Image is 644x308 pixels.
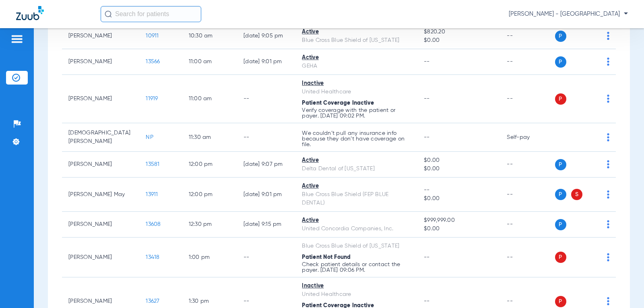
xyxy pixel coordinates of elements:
span: 13911 [146,192,158,197]
td: -- [500,49,555,75]
span: 13581 [146,161,159,167]
div: United Healthcare [302,290,411,299]
span: -- [424,96,430,101]
span: P [555,252,566,263]
p: Check patient details or contact the payer. [DATE] 09:06 PM. [302,262,411,273]
td: [PERSON_NAME] May [62,178,139,212]
td: [PERSON_NAME] [62,23,139,49]
td: 11:00 AM [182,49,237,75]
div: Blue Cross Blue Shield of [US_STATE] [302,242,411,250]
div: United Healthcare [302,88,411,96]
span: 13566 [146,59,160,64]
span: $999,999.00 [424,216,494,225]
td: [DATE] 9:01 PM [237,178,295,212]
div: Active [302,216,411,225]
img: group-dot-blue.svg [607,160,609,168]
td: [DATE] 9:07 PM [237,152,295,178]
td: 10:30 AM [182,23,237,49]
div: United Concordia Companies, Inc. [302,225,411,233]
span: -- [424,254,430,260]
img: group-dot-blue.svg [607,133,609,141]
td: [PERSON_NAME] [62,75,139,123]
span: Patient Coverage Inactive [302,100,374,106]
td: -- [500,152,555,178]
span: $0.00 [424,36,494,45]
span: 10911 [146,33,159,39]
span: $0.00 [424,194,494,203]
span: -- [424,134,430,140]
span: [PERSON_NAME] - [GEOGRAPHIC_DATA] [509,10,628,18]
td: [DATE] 9:15 PM [237,212,295,238]
p: Verify coverage with the patient or payer. [DATE] 09:02 PM. [302,107,411,119]
span: $0.00 [424,165,494,173]
img: Search Icon [105,10,112,18]
div: GEHA [302,62,411,70]
span: P [555,296,566,307]
td: [DATE] 9:05 PM [237,23,295,49]
div: Inactive [302,282,411,290]
img: group-dot-blue.svg [607,253,609,261]
span: 13608 [146,221,161,227]
td: -- [500,238,555,277]
td: -- [500,23,555,49]
span: P [555,31,566,42]
span: -- [424,298,430,304]
img: Zuub Logo [16,6,44,20]
span: P [555,56,566,68]
div: Delta Dental of [US_STATE] [302,165,411,173]
span: -- [424,59,430,64]
span: NP [146,134,153,140]
td: -- [500,178,555,212]
td: -- [500,75,555,123]
span: 11919 [146,96,158,101]
div: Blue Cross Blue Shield of [US_STATE] [302,36,411,45]
td: -- [237,238,295,277]
span: P [555,159,566,170]
img: hamburger-icon [10,34,23,44]
td: 1:00 PM [182,238,237,277]
img: group-dot-blue.svg [607,95,609,103]
span: $0.00 [424,156,494,165]
td: 11:30 AM [182,123,237,152]
td: Self-pay [500,123,555,152]
td: -- [237,75,295,123]
span: -- [424,186,494,194]
td: [DEMOGRAPHIC_DATA][PERSON_NAME] [62,123,139,152]
div: Active [302,156,411,165]
td: [DATE] 9:01 PM [237,49,295,75]
span: P [555,93,566,105]
img: group-dot-blue.svg [607,220,609,228]
td: -- [500,212,555,238]
div: Blue Cross Blue Shield (FEP BLUE DENTAL) [302,190,411,207]
span: 13627 [146,298,159,304]
td: [PERSON_NAME] [62,238,139,277]
td: 11:00 AM [182,75,237,123]
input: Search for patients [101,6,201,22]
td: 12:00 PM [182,178,237,212]
span: 13418 [146,254,159,260]
td: [PERSON_NAME] [62,49,139,75]
td: [PERSON_NAME] [62,212,139,238]
div: Active [302,54,411,62]
span: S [571,189,582,200]
span: P [555,189,566,200]
p: We couldn’t pull any insurance info because they don’t have coverage on file. [302,130,411,147]
img: group-dot-blue.svg [607,32,609,40]
div: Active [302,28,411,36]
img: group-dot-blue.svg [607,58,609,66]
td: [PERSON_NAME] [62,152,139,178]
span: P [555,219,566,230]
td: 12:30 PM [182,212,237,238]
span: $820.20 [424,28,494,36]
td: 12:00 PM [182,152,237,178]
img: group-dot-blue.svg [607,190,609,198]
span: Patient Not Found [302,254,351,260]
span: $0.00 [424,225,494,233]
img: group-dot-blue.svg [607,297,609,305]
td: -- [237,123,295,152]
div: Inactive [302,79,411,88]
div: Active [302,182,411,190]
